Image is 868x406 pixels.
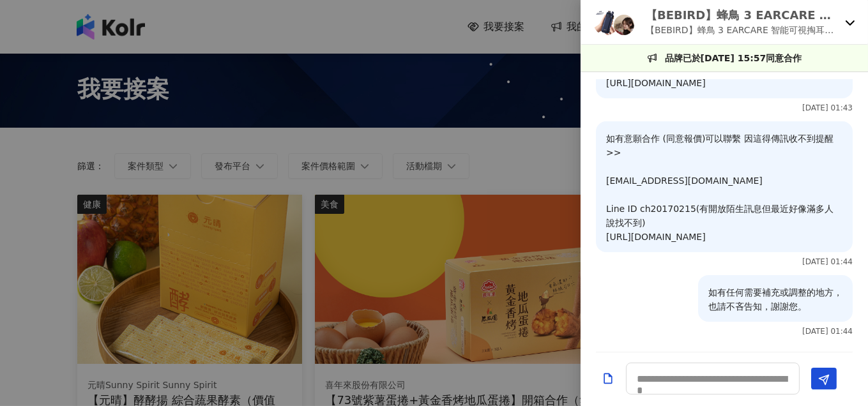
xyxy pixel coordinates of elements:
[646,7,840,23] p: 【BEBIRD】蜂鳥 3 EARCARE 智能可視掏耳棒-i35R
[606,132,842,244] p: 如有意願合作 (同意報價)可以聯繫 因這得傳訊收不到提醒>> [EMAIL_ADDRESS][DOMAIN_NAME] Line ID ch20170215(有開放陌生訊息但最近好像滿多人說找不...
[602,368,614,390] button: Add a file
[802,257,853,266] p: [DATE] 01:44
[614,15,634,35] img: KOL Avatar
[802,327,853,336] p: [DATE] 01:44
[811,368,837,389] button: Send
[593,10,619,35] img: KOL Avatar
[708,285,842,313] p: 如有任何需要補充或調整的地方， 也請不吝告知，謝謝您。
[802,103,853,112] p: [DATE] 01:43
[665,51,802,65] p: 品牌已於[DATE] 15:57同意合作
[646,23,840,37] p: 【BEBIRD】蜂鳥 3 EARCARE 智能可視掏耳棒-i35Rcopy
